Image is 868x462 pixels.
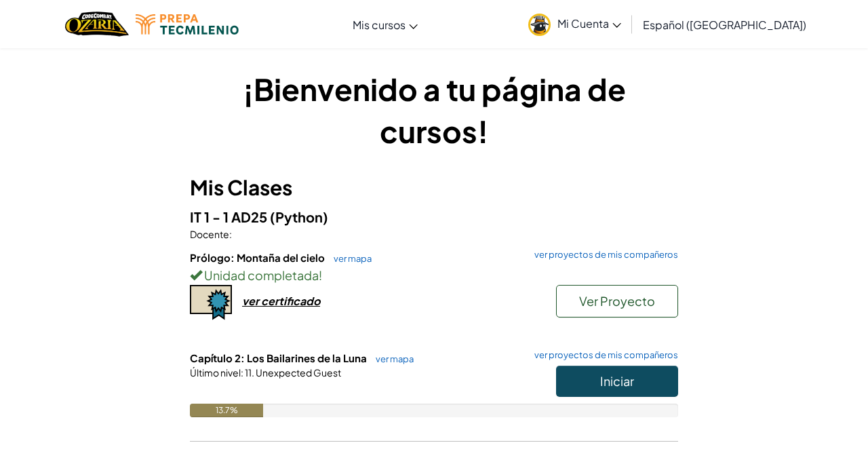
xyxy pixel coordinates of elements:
[190,404,263,417] div: 13.7%
[600,373,634,389] span: Iniciar
[190,351,369,364] span: Capítulo 2: Los Bailarines de la Luna
[528,351,678,360] a: ver proyectos de mis compañeros
[190,228,229,240] span: Docente
[190,366,241,379] span: Último nivel
[521,3,628,45] a: Mi Cuenta
[190,251,327,264] span: Prólogo: Montaña del cielo
[556,366,678,397] button: Iniciar
[190,285,232,320] img: certificate-icon.png
[556,285,678,317] button: Ver Proyecto
[190,294,320,308] a: ver certificado
[65,10,128,38] a: Ozaria by CodeCombat logo
[254,366,341,379] span: Unexpected Guest
[242,294,320,308] div: ver certificado
[202,267,319,283] span: Unidad completada
[243,366,254,379] span: 11.
[579,293,655,309] span: Ver Proyecto
[528,14,551,36] img: avatar
[241,366,243,379] span: :
[270,208,328,225] span: (Python)
[528,250,678,259] a: ver proyectos de mis compañeros
[353,18,406,32] span: Mis cursos
[643,18,806,32] span: Español ([GEOGRAPHIC_DATA])
[369,353,414,364] a: ver mapa
[557,16,621,31] span: Mi Cuenta
[65,10,128,38] img: Home
[229,228,232,240] span: :
[636,6,813,43] a: Español ([GEOGRAPHIC_DATA])
[327,253,372,264] a: ver mapa
[136,14,239,35] img: Tecmilenio logo
[346,6,425,43] a: Mis cursos
[190,68,678,152] h1: ¡Bienvenido a tu página de cursos!
[190,172,678,203] h3: Mis Clases
[319,267,322,283] span: !
[190,208,270,225] span: IT 1 - 1 AD25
